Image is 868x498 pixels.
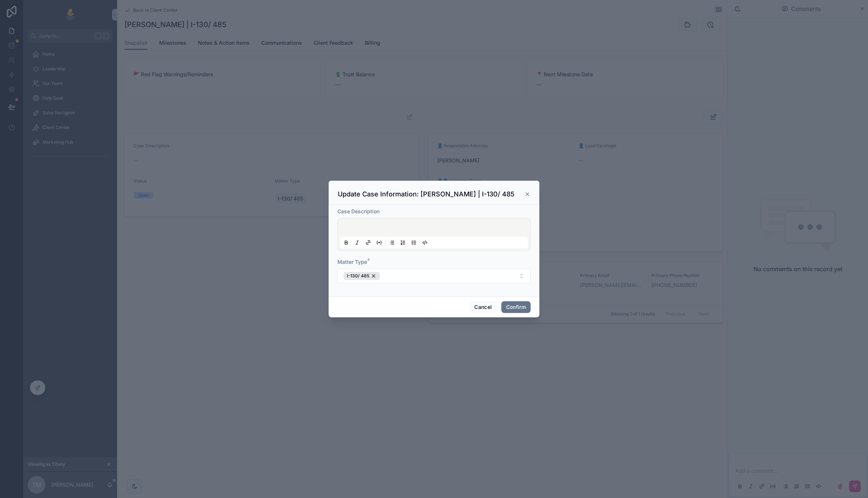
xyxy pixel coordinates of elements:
[347,273,369,279] span: I-130/ 485
[337,208,379,214] span: Case Description
[338,190,515,199] h3: Update Case Information: [PERSON_NAME] | I-130/ 485
[344,272,380,280] button: Unselect 339
[469,301,497,313] button: Cancel
[337,269,531,283] button: Select Button
[337,259,367,265] span: Matter Type
[501,301,531,313] button: Confirm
